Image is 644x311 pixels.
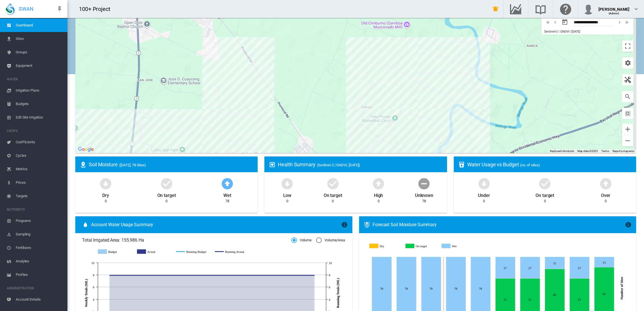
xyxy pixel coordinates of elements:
[268,274,270,276] circle: Running Actual Sep 10 7.94
[550,149,574,153] button: Keyboard shortcuts
[490,3,501,15] button: icon-bell-ring
[622,108,633,119] button: icon-select-all
[620,277,624,299] tspan: Number of Sites
[79,5,115,13] div: 100+ Project
[154,274,156,276] circle: Running Actual Aug 6 7.94
[374,190,383,199] div: High
[609,12,620,15] span: (Admin)
[601,190,611,199] div: Over
[16,293,63,306] span: Account Details
[544,30,569,33] span: Sentinel-2 | GNDVI
[605,199,607,204] div: 0
[372,177,385,190] md-icon: icon-arrow-up-bold-circle
[99,177,112,190] md-icon: icon-arrow-down-bold-circle
[137,249,171,254] g: Actual
[269,161,276,168] md-icon: icon-heart-box-outline
[215,249,248,254] g: Running Actual
[520,163,540,167] span: (no. of sites)
[160,177,173,190] md-icon: icon-checkbox-marked-circle
[16,268,63,282] span: Profiles
[483,199,485,204] div: 0
[16,255,63,268] span: Analytes
[93,298,95,301] tspan: 4
[577,149,598,153] span: Map data ©2025
[16,59,63,72] span: Equipment
[89,161,253,168] div: Soil Moisture
[91,261,94,265] tspan: 10
[291,238,312,243] md-radio-button: Volume
[7,126,63,135] span: CROPS
[534,6,547,12] md-icon: Search the knowledge base
[16,149,63,162] span: Cycles
[317,163,360,167] span: (Sentinel-2 | GNDVI, [DATE])
[364,221,370,228] md-icon: icon-thermometer-lines
[369,244,402,249] g: Dry
[442,244,474,249] g: Wet
[84,279,88,307] tspan: Weekly Totals (ML)
[222,274,225,276] circle: Running Actual Aug 27 7.94
[16,228,63,241] span: Sampling
[624,19,630,26] md-icon: icon-chevron-double-right
[176,249,210,254] g: Running Budget
[131,274,133,276] circle: Running Actual Jul 30 7.94
[422,199,426,204] div: 78
[16,32,63,46] span: Sites
[16,176,63,189] span: Prices
[478,190,490,199] div: Under
[93,285,95,289] tspan: 6
[93,273,95,277] tspan: 8
[599,177,613,190] md-icon: icon-arrow-up-bold-circle
[552,19,558,26] md-icon: icon-chevron-left
[283,190,292,199] div: Low
[286,199,288,204] div: 0
[7,205,63,214] span: NUTRIENTS
[559,6,572,12] md-icon: Click here for help
[559,17,570,28] button: md-calendar
[329,261,332,265] tspan: 10
[601,149,609,153] a: Terms
[165,199,167,204] div: 0
[16,189,63,203] span: Targets
[509,6,522,12] md-icon: Go to the Data Hub
[223,190,231,199] div: Wet
[622,124,633,135] button: Zoom in
[616,19,623,26] md-icon: icon-chevron-right
[16,214,63,228] span: Programs
[105,199,107,204] div: 0
[570,257,589,279] g: Wet Sep 30, 2025 27
[7,75,63,84] span: WATER
[458,161,465,168] md-icon: icon-cup-water
[98,249,131,254] g: Budget
[336,278,340,308] tspan: Running Totals (ML)
[313,274,316,276] circle: Running Actual Sep 24 7.94
[545,257,564,269] g: Wet Sep 29, 2025 15
[622,40,633,52] button: Toggle fullscreen view
[622,91,633,102] button: icon-magnify
[332,199,334,204] div: 0
[633,6,640,12] md-icon: icon-chevron-down
[594,257,614,267] g: Wet Oct 01, 2025 13
[341,221,348,228] md-icon: icon-information
[536,190,554,199] div: On target
[613,149,634,153] a: Report a map error
[16,19,63,32] span: Dashboard
[102,190,109,199] div: Dry
[157,190,176,199] div: On target
[625,221,632,228] md-icon: icon-information
[622,135,633,146] button: Zoom out
[417,177,431,190] md-icon: icon-minus-circle
[119,163,146,167] span: ([DATE], 78 Sites)
[176,274,179,276] circle: Running Actual Aug 13 7.94
[477,177,491,190] md-icon: icon-arrow-down-bold-circle
[199,274,201,276] circle: Running Actual Aug 20 7.94
[545,19,551,26] md-icon: icon-chevron-double-left
[225,199,229,204] div: 78
[492,6,499,12] md-icon: icon-bell-ring
[16,46,63,59] span: Groups
[80,161,87,168] md-icon: icon-map-marker-radius
[291,274,293,276] circle: Running Actual Sep 17 7.94
[77,146,95,153] a: Open this area in Google Maps (opens a new window)
[378,199,380,204] div: 0
[570,30,580,33] span: | [DATE]
[324,190,342,199] div: On target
